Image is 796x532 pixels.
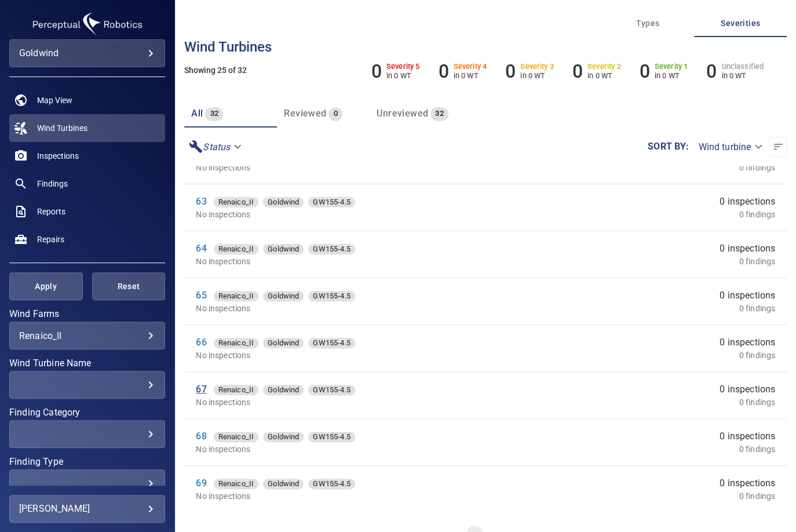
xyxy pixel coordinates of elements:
[739,256,776,267] p: 0 findings
[655,63,688,71] h6: Severity 1
[184,39,787,54] h3: Wind turbines
[639,60,649,82] h6: 0
[19,500,155,518] div: [PERSON_NAME]
[572,60,583,82] h6: 0
[9,198,165,225] a: reports noActive
[196,256,538,267] p: No inspections
[505,60,516,82] h6: 0
[308,244,355,254] div: GW155-4.5
[214,244,259,254] div: Renaico_II
[371,60,420,82] li: Severity 5
[308,338,355,348] div: GW155-4.5
[203,141,230,152] em: Status
[263,385,304,395] div: Goldwind
[720,382,775,396] span: 0 inspections
[308,384,355,396] span: GW155-4.5
[371,60,382,82] h6: 0
[9,225,165,253] a: repairs noActive
[196,490,538,502] p: No inspections
[454,63,487,71] h6: Severity 4
[739,162,776,173] p: 0 findings
[196,209,538,220] p: No inspections
[9,359,165,368] label: Wind Turbine Name
[308,291,355,301] div: GW155-4.5
[19,330,155,341] div: Renaico_II
[720,429,775,443] span: 0 inspections
[572,60,621,82] li: Severity 2
[438,60,487,82] li: Severity 4
[377,108,428,119] span: Unreviewed
[191,108,203,119] span: all
[214,384,259,396] span: Renaico_II
[9,86,165,114] a: map noActive
[720,476,775,490] span: 0 inspections
[9,457,165,467] label: Finding Type
[308,243,355,255] span: GW155-4.5
[9,170,165,198] a: findings noActive
[30,9,145,39] img: goldwind-logo
[214,432,259,442] div: Renaico_II
[184,137,249,157] div: Status
[37,206,65,217] span: Reports
[263,384,304,396] span: Goldwind
[587,71,621,80] p: in 0 WT
[9,469,165,497] div: Finding Type
[739,303,776,314] p: 0 findings
[214,479,259,489] div: Renaico_II
[263,479,304,489] div: Goldwind
[263,291,304,301] div: Goldwind
[739,349,776,361] p: 0 findings
[196,443,538,455] p: No inspections
[308,478,355,490] span: GW155-4.5
[263,432,304,442] div: Goldwind
[37,150,79,162] span: Inspections
[19,44,155,63] div: goldwind
[196,431,206,442] a: 68
[9,272,83,300] button: Apply
[214,385,259,395] div: Renaico_II
[263,478,304,490] span: Goldwind
[739,209,776,220] p: 0 findings
[520,71,554,80] p: in 0 WT
[263,290,304,302] span: Goldwind
[308,431,355,443] span: GW155-4.5
[9,142,165,170] a: inspections noActive
[214,478,259,490] span: Renaico_II
[689,137,769,157] div: Wind turbine
[739,443,776,455] p: 0 findings
[196,349,538,361] p: No inspections
[214,196,259,208] span: Renaico_II
[205,107,223,121] span: 32
[308,197,355,207] div: GW155-4.5
[214,431,259,443] span: Renaico_II
[308,432,355,442] div: GW155-4.5
[520,63,554,71] h6: Severity 3
[769,137,787,157] button: Sort list from newest to oldest
[214,338,259,348] div: Renaico_II
[9,322,165,349] div: Wind Farms
[9,114,165,142] a: windturbines active
[655,71,688,80] p: in 0 WT
[648,142,689,151] label: Sort by :
[263,197,304,207] div: Goldwind
[706,60,717,82] h6: 0
[214,337,259,349] span: Renaico_II
[37,178,68,190] span: Findings
[263,244,304,254] div: Goldwind
[454,71,487,80] p: in 0 WT
[37,122,87,134] span: Wind Turbines
[308,337,355,349] span: GW155-4.5
[37,94,72,106] span: Map View
[263,243,304,255] span: Goldwind
[9,420,165,448] div: Finding Category
[284,108,326,119] span: Reviewed
[196,337,206,348] a: 66
[263,338,304,348] div: Goldwind
[184,66,787,75] h5: Showing 25 of 32
[214,197,259,207] div: Renaico_II
[587,63,621,71] h6: Severity 2
[308,385,355,395] div: GW155-4.5
[196,243,206,254] a: 64
[196,303,538,314] p: No inspections
[24,279,68,294] span: Apply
